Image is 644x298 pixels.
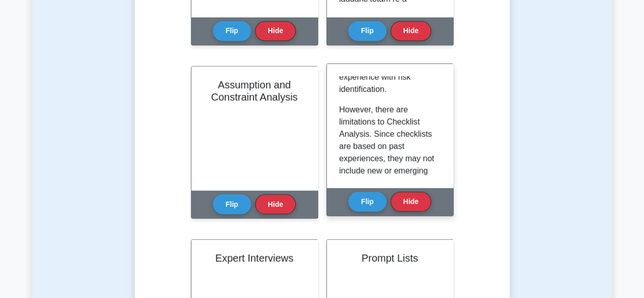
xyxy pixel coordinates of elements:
p: However, there are limitations to Checklist Analysis. Since checklists are based on past experien... [339,103,437,262]
button: Hide [255,21,296,41]
button: Flip [213,21,251,41]
button: Flip [348,21,386,41]
h2: Prompt Lists [339,252,441,264]
button: Flip [348,192,386,211]
button: Hide [390,21,431,41]
h2: Assumption and Constraint Analysis [204,78,305,103]
h2: Expert Interviews [204,252,305,264]
button: Hide [390,192,431,211]
button: Flip [213,194,251,214]
button: Hide [255,194,296,214]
